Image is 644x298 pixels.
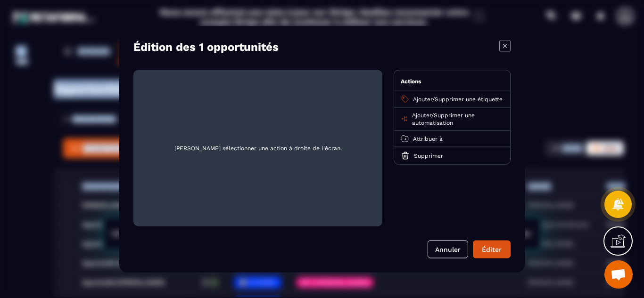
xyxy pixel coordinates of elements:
[412,111,504,126] p: /
[401,78,421,84] span: Actions
[473,240,511,258] button: Éditer
[604,260,633,289] div: Ouvrir le chat
[412,112,475,126] span: Supprimer une automatisation
[413,95,503,103] p: /
[435,96,503,102] span: Supprimer une étiquette
[414,152,443,159] span: Supprimer
[133,40,279,53] h4: Édition des 1 opportunités
[412,112,431,118] span: Ajouter
[141,77,375,218] span: [PERSON_NAME] sélectionner une action à droite de l'écran.
[413,135,443,142] span: Attribuer à
[413,96,432,102] span: Ajouter
[428,240,468,258] button: Annuler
